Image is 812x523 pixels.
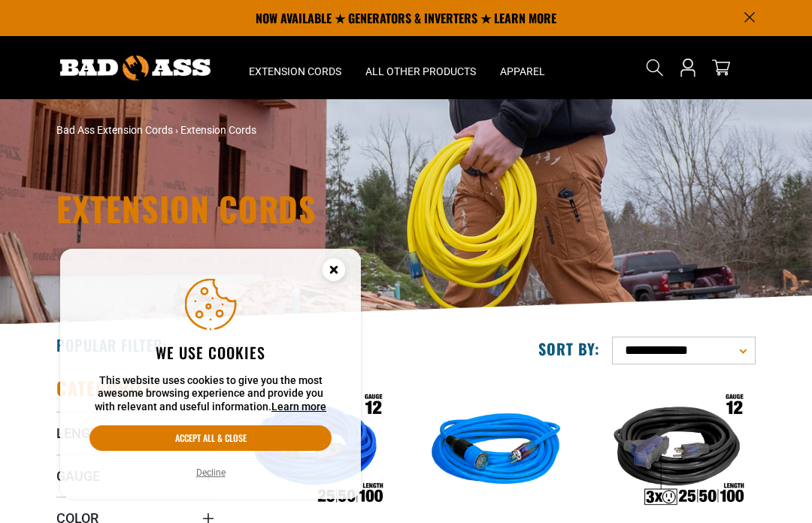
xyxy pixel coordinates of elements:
aside: Cookie Consent [60,249,361,500]
span: All Other Products [365,65,476,78]
p: This website uses cookies to give you the most awesome browsing experience and provide you with r... [89,374,332,414]
span: Length [56,425,108,442]
span: Apparel [500,65,545,78]
h1: Extension Cords [56,192,635,225]
h2: Categories: [56,376,160,400]
span: Gauge [56,467,100,485]
summary: Extension Cords [237,36,353,99]
button: Decline [192,465,230,480]
h2: Popular Filter: [56,335,167,355]
a: Bad Ass Extension Cords [56,124,173,136]
summary: All Other Products [353,36,488,99]
summary: Search [643,56,667,80]
span: Extension Cords [180,124,256,136]
summary: Length [56,412,214,454]
img: Bad Ass Extension Cords [60,56,211,80]
button: Accept all & close [89,425,332,451]
h2: We use cookies [89,343,332,362]
summary: Gauge [56,455,214,497]
a: Learn more [271,401,326,413]
summary: Apparel [488,36,557,99]
nav: breadcrumbs [56,122,515,138]
span: › [175,124,178,136]
span: Extension Cords [249,65,341,78]
label: Sort by: [538,339,600,358]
